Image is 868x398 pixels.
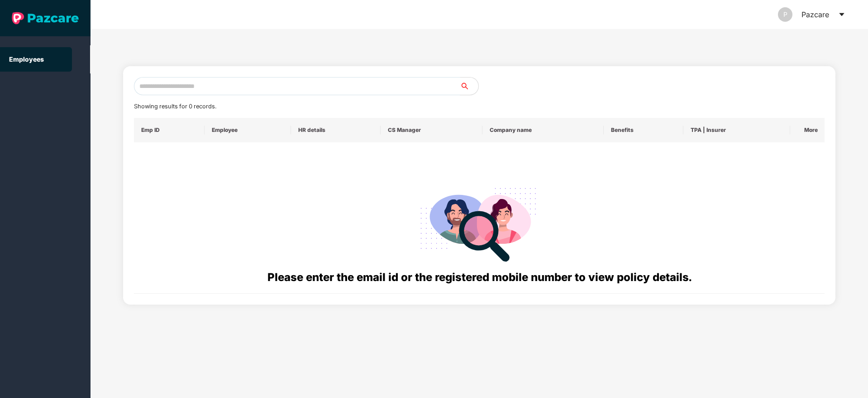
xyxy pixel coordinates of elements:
[604,118,683,142] th: Benefits
[838,11,845,18] span: caret-down
[291,118,380,142] th: HR details
[783,7,787,22] span: P
[267,271,692,284] span: Please enter the email id or the registered mobile number to view policy details.
[683,118,790,142] th: TPA | Insurer
[414,177,544,269] img: svg+xml;base64,PHN2ZyB4bWxucz0iaHR0cDovL3d3dy53My5vcmcvMjAwMC9zdmciIHdpZHRoPSIyODgiIGhlaWdodD0iMj...
[134,103,216,110] span: Showing results for 0 records.
[9,55,44,63] a: Employees
[134,118,205,142] th: Emp ID
[460,83,478,90] span: search
[790,118,825,142] th: More
[381,118,482,142] th: CS Manager
[460,77,479,95] button: search
[482,118,604,142] th: Company name
[205,118,291,142] th: Employee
